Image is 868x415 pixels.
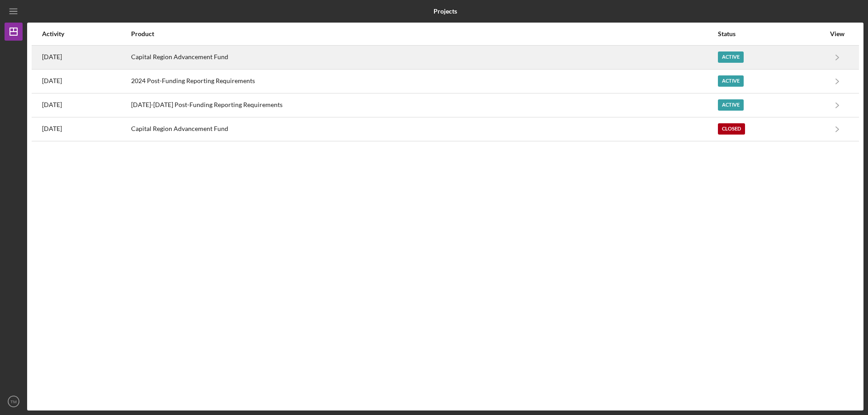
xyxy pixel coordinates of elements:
div: View [826,30,849,37]
div: Active [718,51,744,63]
div: Active [718,99,744,111]
div: Activity [42,30,130,37]
div: 2024 Post-Funding Reporting Requirements [131,70,717,93]
div: Product [131,30,717,37]
div: Closed [718,123,745,135]
div: Capital Region Advancement Fund [131,118,717,140]
time: 2025-08-15 11:50 [42,53,62,61]
text: TM [10,399,17,404]
div: Active [718,75,744,87]
button: TM [5,392,23,410]
time: 2025-03-10 19:45 [42,101,62,108]
b: Projects [434,8,457,15]
div: [DATE]-[DATE] Post-Funding Reporting Requirements [131,94,717,117]
time: 2025-08-05 18:13 [42,77,62,84]
time: 2022-06-06 18:02 [42,125,62,132]
div: Capital Region Advancement Fund [131,46,717,69]
div: Status [718,30,825,37]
